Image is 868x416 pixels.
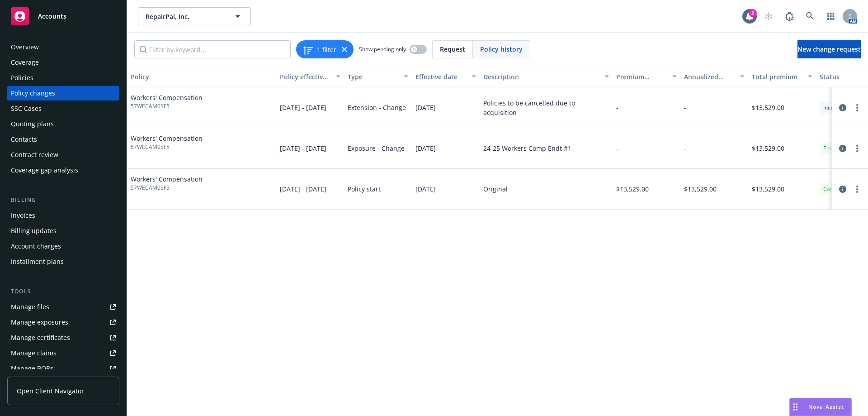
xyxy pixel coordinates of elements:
span: Show pending only [359,45,406,53]
a: Manage files [7,300,119,314]
span: 57WECAM0SF5 [131,143,203,151]
span: Extension - Change [348,103,406,112]
a: Contract review [7,148,119,162]
div: Policy changes [11,86,55,100]
a: more [852,184,863,195]
button: Policy [127,66,276,87]
a: circleInformation [837,143,848,154]
button: Annualized total premium change [680,66,748,87]
a: Switch app [822,7,840,25]
div: Invoices [11,208,35,223]
span: - [684,143,686,153]
button: Description [480,66,613,87]
span: - [616,103,618,112]
div: Original [483,184,508,194]
div: Account charges [11,239,61,253]
div: Tools [7,287,119,296]
span: - [616,143,618,153]
a: Policy changes [7,86,119,100]
a: Contacts [7,132,119,147]
div: Contacts [11,132,37,147]
input: Filter by keyword... [134,40,291,58]
div: Manage claims [11,346,57,360]
a: Manage exposures [7,315,119,330]
div: Billing updates [11,224,57,238]
div: Policy [131,72,273,81]
div: Installment plans [11,254,64,269]
span: Initiated [823,104,844,112]
span: 1 filter [317,45,336,54]
span: 57WECAM0SF5 [131,102,203,110]
div: Description [483,72,599,81]
div: Contract review [11,148,58,162]
div: Premium change [616,72,667,81]
a: Billing updates [7,224,119,238]
span: [DATE] - [DATE] [280,103,326,112]
a: more [852,143,863,154]
span: Exposure - Change [348,143,405,153]
div: Drag to move [790,398,801,416]
div: 2 [749,9,757,17]
span: Nova Assist [808,403,844,411]
a: SSC Cases [7,101,119,116]
button: Policy effective dates [276,66,344,87]
button: Effective date [412,66,480,87]
a: Manage certificates [7,330,119,345]
a: Coverage gap analysis [7,163,119,177]
span: Open Client Navigator [17,386,84,396]
div: Type [348,72,398,81]
span: [DATE] [415,184,436,194]
a: Start snowing [759,7,778,25]
span: $13,529.00 [752,184,784,194]
span: [DATE] [415,143,436,153]
span: Workers' Compensation [131,134,203,143]
div: 24-25 Workers Comp Endt #1 [483,143,571,153]
span: Accounts [38,13,66,20]
div: Annualized total premium change [684,72,735,81]
a: Report a Bug [780,7,798,25]
div: Overview [11,40,39,54]
div: Manage files [11,300,49,314]
div: Manage exposures [11,315,68,330]
span: $13,529.00 [752,143,784,153]
div: Effective date [415,72,466,81]
span: New change request [797,45,861,53]
span: Workers' Compensation [131,174,203,184]
span: Confirmed [823,185,850,193]
a: Coverage [7,55,119,70]
a: Manage claims [7,346,119,360]
a: more [852,102,863,113]
span: $13,529.00 [752,103,784,112]
div: Total premium [752,72,802,81]
div: Policies [11,71,33,85]
span: Policy history [480,44,523,54]
a: Invoices [7,208,119,223]
a: circleInformation [837,184,848,195]
span: Endorsed [823,144,847,153]
span: [DATE] [415,103,436,112]
button: Nova Assist [789,398,852,416]
div: Coverage [11,55,39,70]
span: RepairPal, Inc. [146,12,224,21]
span: Workers' Compensation [131,93,203,102]
button: Premium change [613,66,680,87]
a: Manage BORs [7,361,119,376]
div: Billing [7,196,119,205]
a: New change request [797,40,861,58]
span: $13,529.00 [684,184,717,194]
a: Search [801,7,819,25]
div: Manage BORs [11,361,53,376]
span: 57WECAM0SF5 [131,184,203,192]
div: Policies to be cancelled due to acquisition [483,98,609,117]
div: Manage certificates [11,330,70,345]
a: Quoting plans [7,117,119,131]
div: SSC Cases [11,101,42,116]
a: Overview [7,40,119,54]
div: Policy effective dates [280,72,330,81]
div: Coverage gap analysis [11,163,78,177]
a: Account charges [7,239,119,253]
span: Request [440,44,465,54]
button: Total premium [748,66,816,87]
span: - [684,103,686,112]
